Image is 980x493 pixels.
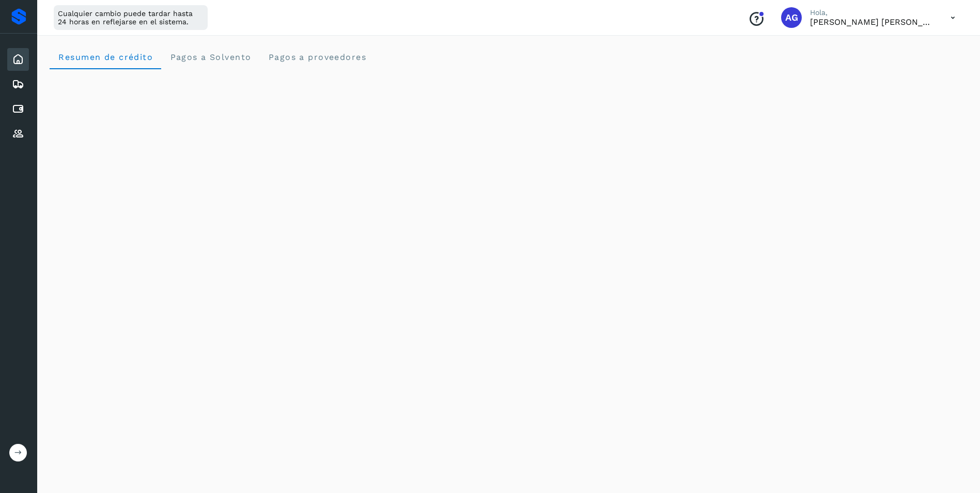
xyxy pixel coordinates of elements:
[810,8,934,17] p: Hola,
[58,52,153,62] span: Resumen de crédito
[7,122,29,145] div: Proveedores
[7,48,29,71] div: Inicio
[268,52,366,62] span: Pagos a proveedores
[7,98,29,120] div: Cuentas por pagar
[54,5,208,30] div: Cualquier cambio puede tardar hasta 24 horas en reflejarse en el sistema.
[169,52,251,62] span: Pagos a Solvento
[7,73,29,96] div: Embarques
[810,17,934,27] p: Abigail Gonzalez Leon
